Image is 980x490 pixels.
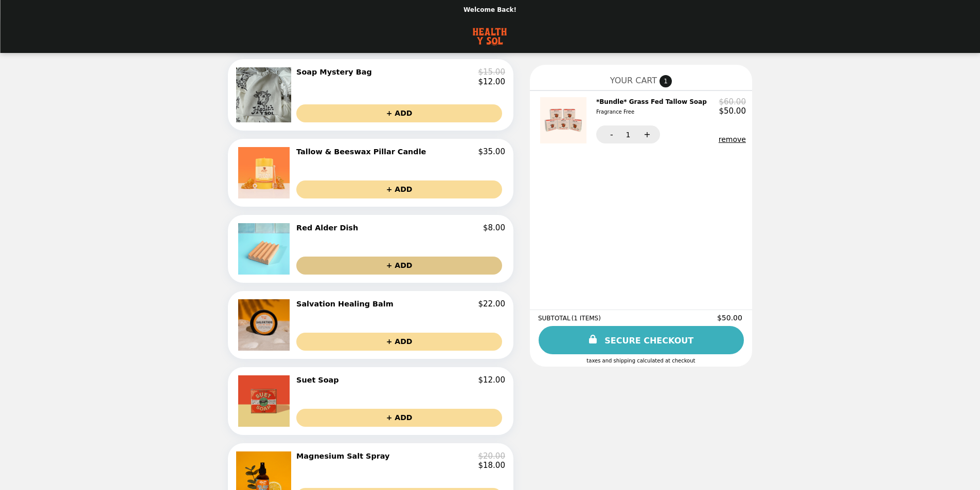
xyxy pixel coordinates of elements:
[540,97,589,143] img: *Bundle* Grass Fed Tallow Soap
[296,67,376,77] h2: Soap Mystery Bag
[572,315,601,322] span: ( 1 ITEMS )
[296,375,343,385] h2: Suet Soap
[296,299,398,308] h2: Salvation Healing Balm
[719,135,746,143] button: remove
[539,326,744,354] a: SECURE CHECKOUT
[238,147,292,198] img: Tallow & Beeswax Pillar Candle
[478,451,505,461] p: $20.00
[596,97,711,117] h2: *Bundle* Grass Fed Tallow Soap
[660,75,672,87] span: 1
[538,358,744,364] div: Taxes and Shipping calculated at checkout
[296,147,430,156] h2: Tallow & Beeswax Pillar Candle
[538,315,572,322] span: SUBTOTAL
[296,180,502,198] button: + ADD
[296,451,394,461] h2: Magnesium Salt Spray
[238,223,292,275] img: Red Alder Dish
[596,125,625,143] button: -
[478,461,505,470] p: $18.00
[478,77,505,86] p: $12.00
[471,26,509,47] img: Brand Logo
[626,131,630,139] span: 1
[296,223,362,232] h2: Red Alder Dish
[717,314,744,322] span: $50.00
[236,67,293,122] img: Soap Mystery Bag
[632,125,660,143] button: +
[478,147,505,156] p: $35.00
[296,104,502,122] button: + ADD
[610,76,657,85] span: YOUR CART
[596,107,707,117] div: Fragrance Free
[464,6,516,13] p: Welcome Back!
[719,97,746,106] p: $60.00
[296,409,502,427] button: + ADD
[296,257,502,275] button: + ADD
[719,106,746,116] p: $50.00
[238,375,292,427] img: Suet Soap
[296,333,502,351] button: + ADD
[478,375,505,385] p: $12.00
[238,299,292,351] img: Salvation Healing Balm
[478,299,505,308] p: $22.00
[478,67,505,77] p: $15.00
[483,223,505,232] p: $8.00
